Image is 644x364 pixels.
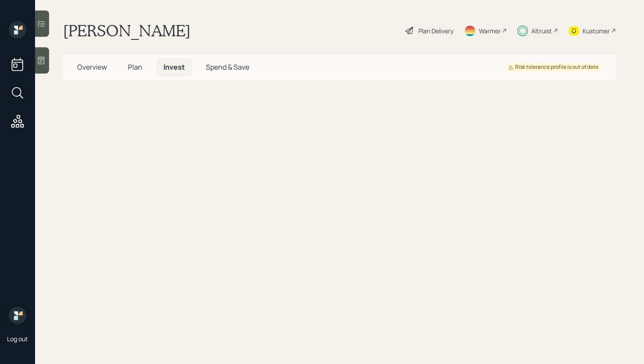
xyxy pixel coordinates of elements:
[7,335,28,343] div: Log out
[9,307,26,324] img: retirable_logo.png
[531,26,552,35] div: Altruist
[418,26,453,35] div: Plan Delivery
[163,62,185,72] span: Invest
[479,26,501,35] div: Warmer
[508,64,598,71] div: Risk tolerance profile is out of date
[63,21,191,40] h1: [PERSON_NAME]
[206,62,249,72] span: Spend & Save
[128,62,142,72] span: Plan
[583,26,610,35] div: Kustomer
[77,62,107,72] span: Overview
